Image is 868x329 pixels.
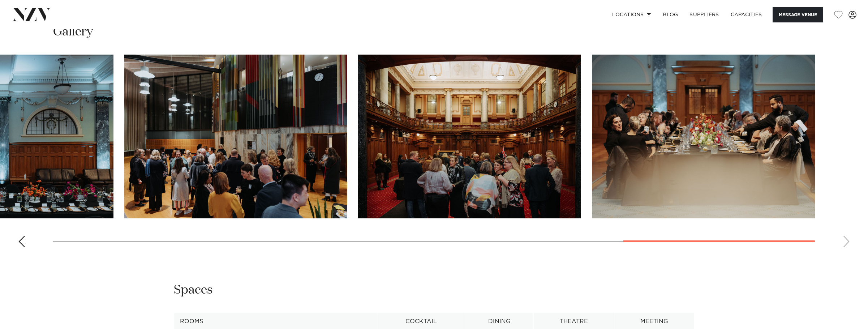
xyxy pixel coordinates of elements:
[12,8,51,21] img: nzv-logo.png
[358,55,581,218] swiper-slide: 12 / 13
[174,282,213,298] h2: Spaces
[592,55,815,218] swiper-slide: 13 / 13
[53,24,93,40] h2: Gallery
[606,7,657,22] a: Locations
[725,7,768,22] a: Capacities
[684,7,725,22] a: SUPPLIERS
[657,7,684,22] a: BLOG
[773,7,823,22] button: Message Venue
[124,55,347,218] swiper-slide: 11 / 13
